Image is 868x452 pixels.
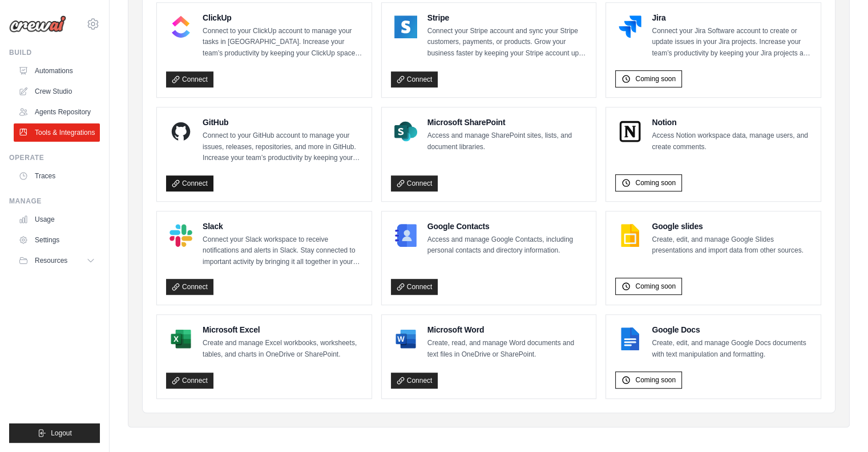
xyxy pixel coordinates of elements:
[35,256,67,265] span: Resources
[169,15,192,38] img: ClickUp Logo
[9,197,100,206] div: Manage
[9,153,100,162] div: Operate
[652,130,812,153] p: Access Notion workspace data, manage users, and create comments.
[203,117,362,128] h4: GitHub
[635,282,676,291] span: Coming soon
[427,324,587,335] h4: Microsoft Word
[9,48,100,57] div: Build
[169,120,192,143] img: GitHub Logo
[391,373,438,389] a: Connect
[166,71,213,87] a: Connect
[391,175,438,191] a: Connect
[14,251,100,270] button: Resources
[14,210,100,229] a: Usage
[391,71,438,87] a: Connect
[619,224,641,247] img: Google slides Logo
[394,224,417,247] img: Google Contacts Logo
[427,130,587,153] p: Access and manage SharePoint sites, lists, and document libraries.
[14,167,100,185] a: Traces
[394,15,417,38] img: Stripe Logo
[652,234,812,257] p: Create, edit, and manage Google Slides presentations and import data from other sources.
[51,429,72,438] span: Logout
[203,324,362,335] h4: Microsoft Excel
[427,117,587,128] h4: Microsoft SharePoint
[619,15,641,38] img: Jira Logo
[203,338,362,360] p: Create and manage Excel workbooks, worksheets, tables, and charts in OneDrive or SharePoint.
[619,120,641,143] img: Notion Logo
[14,123,100,142] a: Tools & Integrations
[652,26,812,59] p: Connect your Jira Software account to create or update issues in your Jira projects. Increase you...
[14,62,100,80] a: Automations
[427,338,587,360] p: Create, read, and manage Word documents and text files in OneDrive or SharePoint.
[652,324,812,335] h4: Google Docs
[427,234,587,257] p: Access and manage Google Contacts, including personal contacts and directory information.
[652,117,812,128] h4: Notion
[391,279,438,295] a: Connect
[14,82,100,101] a: Crew Studio
[169,224,192,247] img: Slack Logo
[9,423,100,443] button: Logout
[203,130,362,164] p: Connect to your GitHub account to manage your issues, releases, repositories, and more in GitHub....
[14,231,100,249] a: Settings
[14,103,100,121] a: Agents Repository
[203,221,362,232] h4: Slack
[427,12,587,23] h4: Stripe
[635,178,676,187] span: Coming soon
[203,234,362,268] p: Connect your Slack workspace to receive notifications and alerts in Slack. Stay connected to impo...
[427,26,587,59] p: Connect your Stripe account and sync your Stripe customers, payments, or products. Grow your busi...
[652,12,812,23] h4: Jira
[619,327,641,350] img: Google Docs Logo
[427,221,587,232] h4: Google Contacts
[652,338,812,360] p: Create, edit, and manage Google Docs documents with text manipulation and formatting.
[203,12,362,23] h4: ClickUp
[166,175,213,191] a: Connect
[9,15,66,33] img: Logo
[635,375,676,385] span: Coming soon
[394,120,417,143] img: Microsoft SharePoint Logo
[166,373,213,389] a: Connect
[652,221,812,232] h4: Google slides
[635,74,676,83] span: Coming soon
[203,26,362,59] p: Connect to your ClickUp account to manage your tasks in [GEOGRAPHIC_DATA]. Increase your team’s p...
[394,327,417,350] img: Microsoft Word Logo
[169,327,192,350] img: Microsoft Excel Logo
[166,279,213,295] a: Connect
